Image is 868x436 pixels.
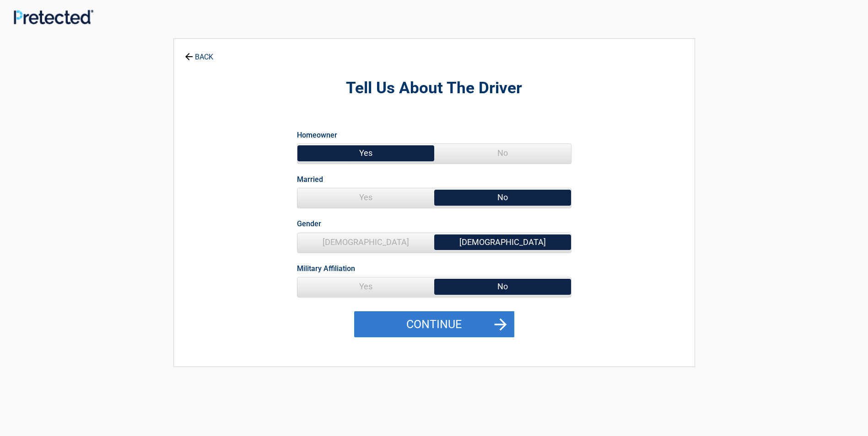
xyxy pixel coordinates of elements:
[297,277,434,296] span: Yes
[434,188,571,207] span: No
[183,45,215,61] a: BACK
[297,262,355,275] label: Military Affiliation
[224,78,644,99] h2: Tell Us About The Driver
[354,311,514,338] button: Continue
[14,10,93,24] img: Main Logo
[297,129,337,141] label: Homeowner
[297,233,434,251] span: [DEMOGRAPHIC_DATA]
[434,233,571,251] span: [DEMOGRAPHIC_DATA]
[434,277,571,296] span: No
[297,218,321,230] label: Gender
[434,144,571,162] span: No
[297,173,323,186] label: Married
[297,144,434,162] span: Yes
[297,188,434,207] span: Yes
